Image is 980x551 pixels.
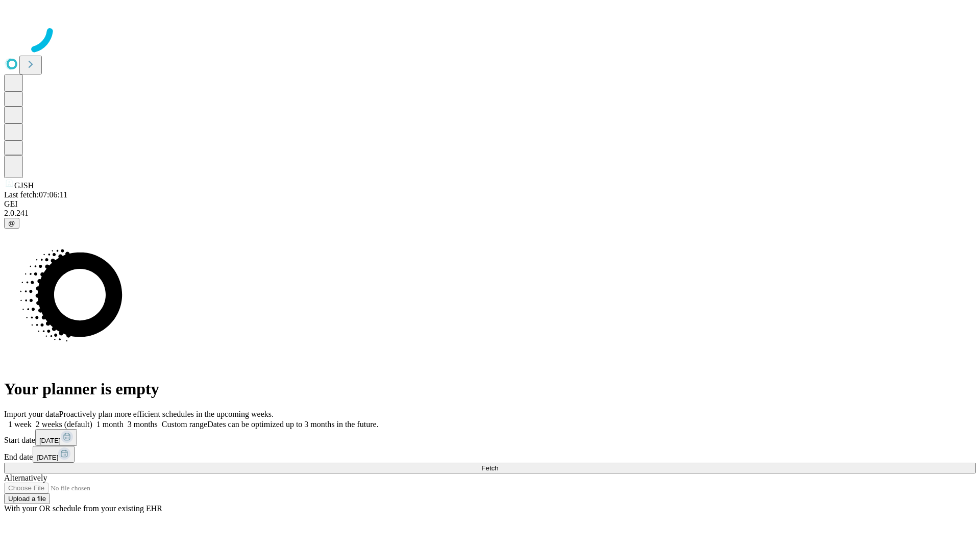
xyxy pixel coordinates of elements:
[4,504,162,513] span: With your OR schedule from your existing EHR
[59,410,274,418] span: Proactively plan more efficient schedules in the upcoming weeks.
[39,437,61,444] span: [DATE]
[4,199,976,209] div: GEI
[4,190,67,199] span: Last fetch: 07:06:11
[36,420,92,429] span: 2 weeks (default)
[481,464,498,472] span: Fetch
[162,420,207,429] span: Custom range
[4,380,976,398] h1: Your planner is empty
[35,429,77,446] button: [DATE]
[4,463,976,473] button: Fetch
[4,493,50,504] button: Upload a file
[4,209,976,218] div: 2.0.241
[96,420,124,429] span: 1 month
[33,446,75,463] button: [DATE]
[128,420,158,429] span: 3 months
[37,454,58,461] span: [DATE]
[4,218,19,229] button: @
[8,219,15,227] span: @
[207,420,378,429] span: Dates can be optimized up to 3 months in the future.
[4,429,976,446] div: Start date
[4,473,47,482] span: Alternatively
[4,410,59,418] span: Import your data
[4,446,976,463] div: End date
[14,181,34,190] span: GJSH
[8,420,32,429] span: 1 week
